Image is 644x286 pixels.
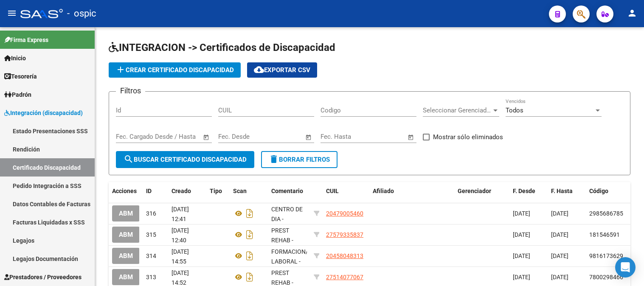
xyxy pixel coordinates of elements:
span: Firma Express [4,35,48,45]
button: ABM [112,227,140,242]
span: [DATE] [551,210,568,217]
span: [DATE] 12:41 [172,206,189,222]
span: ID [146,188,152,194]
input: Fecha fin [363,133,404,140]
span: Mostrar sólo eliminados [433,132,503,142]
span: Buscar Certificado Discapacidad [124,156,247,163]
span: [DATE] [551,231,568,238]
span: 7800298466 [589,274,623,280]
span: Comentario [271,188,303,194]
span: [DATE] [551,274,568,280]
button: Crear Certificado Discapacidad [109,62,241,78]
span: Borrar Filtros [269,156,330,163]
span: Tipo [210,188,222,194]
span: Seleccionar Gerenciador [423,107,492,114]
span: 27579335837 [326,231,363,238]
datatable-header-cell: Tipo [206,182,230,200]
div: Open Intercom Messenger [615,257,636,278]
datatable-header-cell: Comentario [268,182,310,200]
span: [DATE] 14:52 [172,269,189,286]
datatable-header-cell: F. Hasta [548,182,586,200]
datatable-header-cell: CUIL [323,182,369,200]
span: Crear Certificado Discapacidad [115,66,234,74]
span: [DATE] [551,252,568,259]
span: Gerenciador [458,188,491,194]
span: [DATE] [513,231,530,238]
datatable-header-cell: Scan [230,182,268,200]
input: Fecha inicio [116,133,150,140]
span: [DATE] 12:40 [172,227,189,244]
span: CENTRO DE DIA - FORM/APREST LABORAL - PREST REHAB - TRANSPORTE [271,206,312,271]
span: Prestadores / Proveedores [4,272,82,282]
i: Descargar documento [244,228,255,241]
span: Integración (discapacidad) [4,108,83,118]
input: Fecha inicio [218,133,253,140]
datatable-header-cell: Acciones [109,182,143,200]
span: 2985686785 [589,210,623,217]
span: 315 [146,231,156,238]
input: Fecha inicio [321,133,355,140]
button: Exportar CSV [247,62,317,78]
span: 9816173629 [589,252,623,259]
span: ABM [119,231,133,239]
span: Acciones [112,188,137,194]
span: Scan [233,188,247,194]
span: 314 [146,252,156,259]
span: Afiliado [373,188,394,194]
button: ABM [112,269,140,285]
button: Open calendar [202,132,211,142]
span: F. Desde [513,188,535,194]
datatable-header-cell: F. Desde [509,182,548,200]
span: FORMACION/APRESTAMIENTO LABORAL - PREST REHAB [271,248,355,284]
span: ABM [119,274,133,281]
span: [DATE] [513,210,530,217]
span: Exportar CSV [254,66,310,74]
button: Open calendar [304,132,314,142]
i: Descargar documento [244,249,255,263]
span: 20458048313 [326,252,363,259]
span: ABM [119,252,133,260]
span: Tesorería [4,72,37,81]
i: Descargar documento [244,207,255,220]
span: Código [589,188,608,194]
i: Descargar documento [244,270,255,284]
datatable-header-cell: Gerenciador [454,182,509,200]
mat-icon: person [627,8,637,18]
button: Buscar Certificado Discapacidad [116,151,254,168]
span: Padrón [4,90,31,99]
span: [DATE] 14:55 [172,248,189,265]
datatable-header-cell: Creado [168,182,206,200]
span: - ospic [67,4,96,23]
span: F. Hasta [551,188,573,194]
button: ABM [112,205,140,221]
span: Inicio [4,53,26,63]
span: INTEGRACION -> Certificados de Discapacidad [109,42,335,53]
mat-icon: menu [7,8,17,18]
h3: Filtros [116,85,145,97]
span: [DATE] [513,252,530,259]
button: Borrar Filtros [261,151,337,168]
mat-icon: add [115,64,126,75]
span: 316 [146,210,156,217]
button: ABM [112,248,140,264]
span: 27514077067 [326,274,363,280]
span: Creado [172,188,191,194]
input: Fecha fin [158,133,199,140]
span: CUIL [326,188,339,194]
span: PREST REHAB - PREST EDUCAT - SAIE - TRANSPORTE [271,227,308,282]
span: ABM [119,210,133,218]
datatable-header-cell: Afiliado [369,182,454,200]
button: Open calendar [406,132,416,142]
span: 20479005460 [326,210,363,217]
span: Todos [506,107,523,114]
mat-icon: search [124,154,134,164]
span: [DATE] [513,274,530,280]
span: 313 [146,274,156,280]
input: Fecha fin [260,133,301,140]
datatable-header-cell: ID [143,182,168,200]
span: 181546591 [589,231,620,238]
mat-icon: delete [269,154,279,164]
mat-icon: cloud_download [254,64,264,75]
